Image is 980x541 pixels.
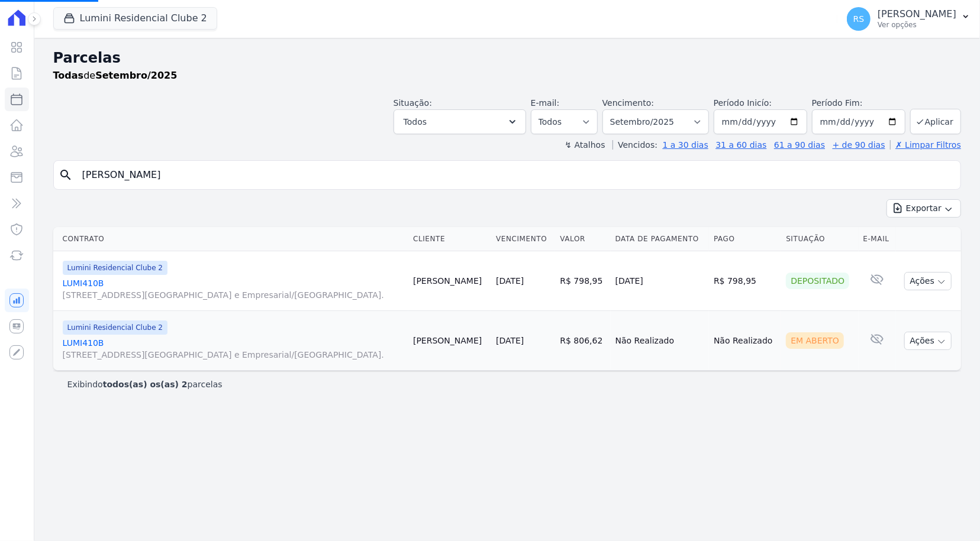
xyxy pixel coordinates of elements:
input: Buscar por nome do lote ou do cliente [75,163,956,187]
label: ↯ Atalhos [565,140,605,150]
a: [DATE] [496,276,524,286]
button: Aplicar [910,109,961,134]
td: Não Realizado [709,311,781,371]
a: 1 a 30 dias [663,140,708,150]
label: E-mail: [531,98,560,108]
a: 31 a 60 dias [715,140,766,150]
a: [DATE] [496,336,524,345]
a: LUMI410B[STREET_ADDRESS][GEOGRAPHIC_DATA] e Empresarial/[GEOGRAPHIC_DATA]. [63,277,404,301]
td: [DATE] [611,251,709,311]
strong: Setembro/2025 [95,70,177,81]
th: Data de Pagamento [611,227,709,251]
a: LUMI410B[STREET_ADDRESS][GEOGRAPHIC_DATA] e Empresarial/[GEOGRAPHIC_DATA]. [63,337,404,361]
label: Período Fim: [812,97,905,109]
a: + de 90 dias [833,140,885,150]
p: [PERSON_NAME] [878,8,956,20]
td: R$ 798,95 [709,251,781,311]
td: [PERSON_NAME] [408,311,491,371]
button: Ações [904,272,952,290]
th: Situação [781,227,858,251]
p: de [53,69,178,83]
h2: Parcelas [53,47,961,69]
div: Em Aberto [786,332,844,349]
td: R$ 806,62 [555,311,610,371]
span: [STREET_ADDRESS][GEOGRAPHIC_DATA] e Empresarial/[GEOGRAPHIC_DATA]. [63,349,404,361]
th: Contrato [53,227,408,251]
label: Período Inicío: [714,98,772,108]
span: [STREET_ADDRESS][GEOGRAPHIC_DATA] e Empresarial/[GEOGRAPHIC_DATA]. [63,289,404,301]
label: Situação: [394,98,432,108]
th: Pago [709,227,781,251]
span: RS [853,15,865,23]
th: E-mail [859,227,897,251]
p: Ver opções [878,20,956,30]
th: Cliente [408,227,491,251]
td: [PERSON_NAME] [408,251,491,311]
td: Não Realizado [611,311,709,371]
a: ✗ Limpar Filtros [890,140,961,150]
label: Vencidos: [612,140,657,150]
button: RS [PERSON_NAME] Ver opções [837,2,980,35]
span: Lumini Residencial Clube 2 [63,261,167,275]
button: Exportar [886,199,961,218]
label: Vencimento: [602,98,654,108]
button: Ações [904,332,952,350]
span: Todos [404,115,427,129]
strong: Todas [53,70,84,81]
th: Vencimento [491,227,555,251]
button: Lumini Residencial Clube 2 [53,7,217,30]
td: R$ 798,95 [555,251,610,311]
th: Valor [555,227,610,251]
button: Todos [394,109,526,134]
div: Depositado [786,273,849,289]
i: search [59,168,73,182]
p: Exibindo parcelas [67,378,223,390]
b: todos(as) os(as) 2 [103,380,188,389]
span: Lumini Residencial Clube 2 [63,320,167,335]
a: 61 a 90 dias [774,140,825,150]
